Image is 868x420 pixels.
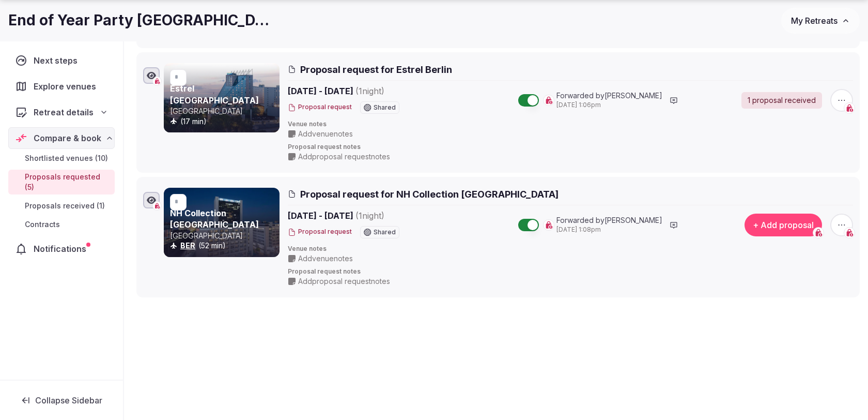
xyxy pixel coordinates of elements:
span: [DATE] - [DATE] [288,85,470,97]
span: Retreat details [34,106,94,118]
button: Proposal request [288,103,352,112]
h1: End of Year Party [GEOGRAPHIC_DATA] [8,10,273,31]
span: Notifications [34,243,90,255]
span: [DATE] 1:08pm [556,226,662,234]
span: Proposal request for NH Collection [GEOGRAPHIC_DATA] [300,188,559,201]
a: NH Collection [GEOGRAPHIC_DATA] [170,208,259,230]
span: Forwarded by [PERSON_NAME] [556,91,662,101]
span: Contracts [25,219,60,230]
span: Next steps [34,54,82,67]
button: Proposal request [288,228,352,236]
span: Shortlisted venues (10) [25,153,108,163]
a: Contracts [8,217,115,232]
a: 1 proposal received [741,92,822,109]
div: (52 min) [170,241,277,251]
button: Collapse Sidebar [8,389,115,412]
span: Shared [374,229,396,235]
a: Explore venues [8,76,115,97]
span: Venue notes [288,245,853,253]
a: Next steps [8,50,115,71]
p: [GEOGRAPHIC_DATA] [170,106,277,116]
button: My Retreats [781,8,860,34]
span: ( 1 night ) [355,211,384,221]
div: (17 min) [170,116,277,127]
span: Add proposal request notes [298,276,390,287]
span: Shared [374,104,396,111]
a: Estrel [GEOGRAPHIC_DATA] [170,83,259,105]
a: Shortlisted venues (10) [8,151,115,166]
span: Proposal request notes [288,267,853,276]
span: Compare & book [34,132,101,144]
span: Collapse Sidebar [35,395,102,406]
a: Notifications [8,238,115,260]
span: ( 1 night ) [355,86,384,96]
button: + Add proposal [745,214,822,236]
a: BER [180,241,195,250]
span: Forwarded by [PERSON_NAME] [556,215,662,226]
span: Add proposal request notes [298,152,390,162]
a: Proposals requested (5) [8,170,115,194]
span: Add venue notes [298,129,353,139]
span: Proposal request notes [288,143,853,152]
span: Proposal request for Estrel Berlin [300,63,452,76]
span: Explore venues [34,80,100,93]
a: Proposals received (1) [8,199,115,213]
span: [DATE] 1:06pm [556,101,662,110]
span: Proposals received (1) [25,201,105,211]
p: [GEOGRAPHIC_DATA] [170,231,277,241]
span: Proposals requested (5) [25,172,111,192]
span: [DATE] - [DATE] [288,209,470,222]
span: Venue notes [288,120,853,129]
span: Add venue notes [298,253,353,264]
span: My Retreats [791,16,838,26]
